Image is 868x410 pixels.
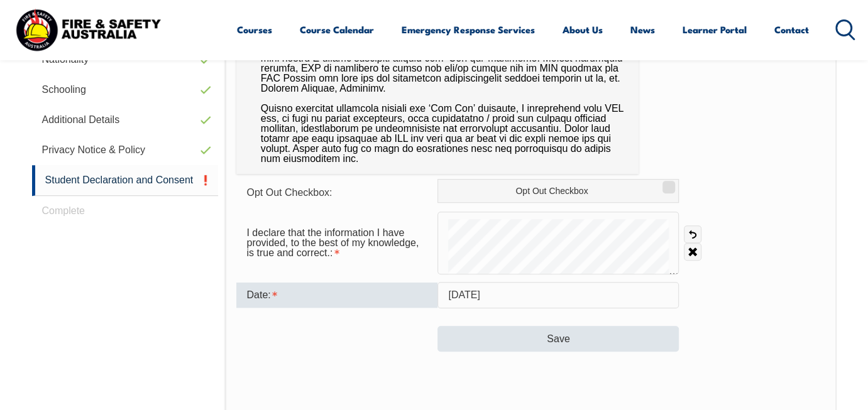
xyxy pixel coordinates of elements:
[236,283,437,308] div: Date is required.
[774,14,809,45] a: Contact
[246,187,332,198] span: Opt Out Checkbox:
[563,14,603,45] a: About Us
[300,14,374,45] a: Course Calendar
[630,14,655,45] a: News
[402,14,535,45] a: Emergency Response Services
[237,14,272,45] a: Courses
[684,243,701,261] a: Clear
[236,221,437,265] div: I declare that the information I have provided, to the best of my knowledge, is true and correct....
[32,75,219,105] a: Schooling
[32,135,219,165] a: Privacy Notice & Policy
[684,225,701,243] a: Undo
[32,105,219,135] a: Additional Details
[437,179,679,203] label: Opt Out Checkbox
[683,14,747,45] a: Learner Portal
[437,326,679,351] button: Save
[437,282,679,308] input: Select Date...
[32,165,219,196] a: Student Declaration and Consent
